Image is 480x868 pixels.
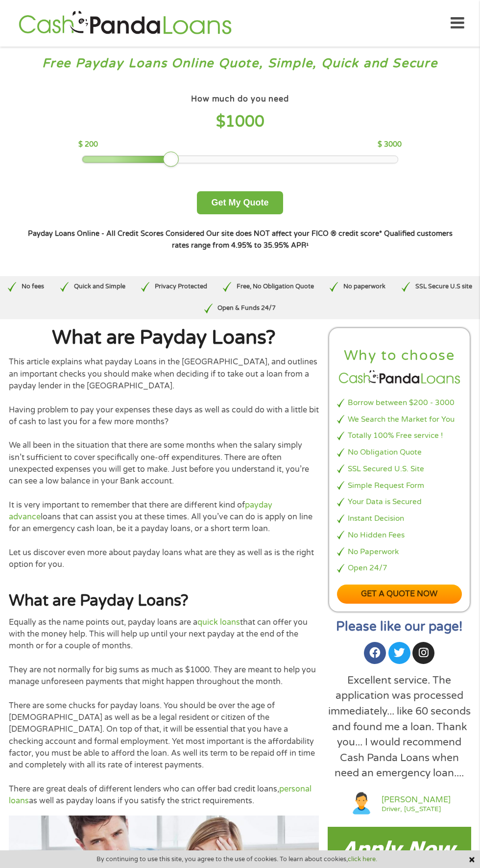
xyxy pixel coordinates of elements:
img: GetLoanNow Logo [16,9,234,37]
h4: How much do you need [191,94,289,104]
p: No fees [22,282,44,291]
p: Let us discover even more about payday loans what are they as well as is the right option for you. [9,547,319,571]
p: Open & Funds 24/7 [217,304,276,313]
p: Quick and Simple [74,282,125,291]
p: It is very important to remember that there are different kind of loans that can assist you at th... [9,499,319,535]
a: [PERSON_NAME] [382,794,451,806]
li: Simple Request Form [337,480,462,491]
h1: What are Payday Loans? [9,328,319,348]
li: Instant Decision [337,513,462,524]
p: They are not normally for big sums as much as $1000. They are meant to help you manage unforeseen... [9,664,319,688]
li: Borrow between $200 - 3000 [337,397,462,408]
p: Free, No Obligation Quote [237,282,314,291]
p: $ 3000 [378,139,402,150]
li: We Search the Market for You [337,414,462,425]
p: Privacy Protected [155,282,207,291]
p: Having problem to pay your expenses these days as well as could do with a little bit of cash to l... [9,404,319,428]
li: Your Data is Secured [337,496,462,508]
span: By continuing to use this site, you agree to the use of cookies. To learn about cookies, [96,856,377,863]
a: quick loans [197,617,240,627]
h2: Please like our page!​ [328,620,471,633]
a: click here. [348,855,377,863]
li: Open 24/7 [337,562,462,574]
a: Get a quote now [337,585,462,604]
h3: Free Payday Loans Online Quote, Simple, Quick and Secure [9,55,471,72]
li: No Hidden Fees [337,530,462,541]
a: Driver, [US_STATE] [382,806,451,813]
p: $ 200 [78,139,98,150]
h2: Why to choose [337,347,462,365]
p: This article explains what payday Loans in the [GEOGRAPHIC_DATA], and outlines an important check... [9,356,319,392]
div: Excellent service. The application was processed immediately... like 60 seconds and found me a lo... [328,673,471,781]
p: There are great deals of different lenders who can offer bad credit loans, as well as payday loan... [9,783,319,807]
strong: Payday Loans Online - All Credit Scores Considered [28,230,204,238]
li: No Obligation Quote [337,447,462,458]
p: SSL Secure U.S site [415,282,472,291]
span: 1000 [225,112,264,131]
h2: What are Payday Loans? [9,591,319,611]
li: No Paperwork [337,546,462,558]
strong: Our site does NOT affect your FICO ® credit score* [206,230,382,238]
p: There are some chucks for payday loans. You should be over the age of [DEMOGRAPHIC_DATA] as well ... [9,700,319,771]
strong: Qualified customers rates range from 4.95% to 35.95% APR¹ [172,230,453,250]
button: Get My Quote [197,191,283,214]
li: SSL Secured U.S. Site [337,463,462,475]
h4: $ [78,112,401,132]
li: Totally 100% Free service ! [337,430,462,441]
p: No paperwork [343,282,385,291]
p: We all been in the situation that there are some months when the salary simply isn’t sufficient t... [9,439,319,487]
p: Equally as the name points out, payday loans are a that can offer you with the money help. This w... [9,616,319,652]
